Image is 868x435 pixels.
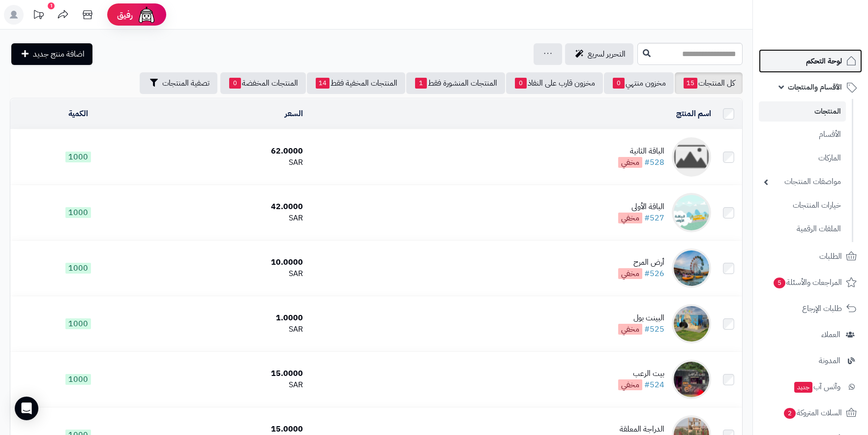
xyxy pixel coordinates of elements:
[759,349,862,373] a: المدونة
[618,368,664,379] div: بيت الرعب
[794,382,812,393] span: جديد
[65,374,91,385] span: 1000
[150,324,303,335] div: SAR
[819,249,842,263] span: الطلبات
[48,2,55,9] div: 1
[802,302,842,315] span: طلبات الإرجاع
[672,137,711,177] img: الباقة الثانية
[675,72,743,94] a: كل المنتجات15
[672,193,711,232] img: الباقة الأولى
[821,328,840,342] span: العملاء
[684,78,697,89] span: 15
[162,77,210,89] span: تصفية المنتجات
[759,218,846,240] a: الملفات الرقمية
[672,249,711,288] img: أرض المرح
[793,380,840,394] span: وآتس آب
[618,257,664,268] div: أرض المرح
[26,5,51,27] a: تحديثات المنصة
[759,297,862,320] a: طلبات الإرجاع
[150,424,303,435] div: 15.0000
[759,375,862,399] a: وآتس آبجديد
[220,72,306,94] a: المنتجات المخفضة0
[759,323,862,346] a: العملاء
[672,360,711,399] img: بيت الرعب
[604,72,674,94] a: مخزون منتهي0
[618,201,664,213] div: الباقة الأولى
[783,407,796,419] span: 2
[618,213,642,223] span: مخفي
[788,80,842,94] span: الأقسام والمنتجات
[150,268,303,280] div: SAR
[618,146,664,157] div: الباقة الثانية
[783,406,842,420] span: السلات المتروكة
[806,54,842,68] span: لوحة التحكم
[588,48,626,60] span: التحرير لسريع
[316,78,329,89] span: 14
[506,72,603,94] a: مخزون قارب على النفاذ0
[565,43,633,65] a: التحرير لسريع
[644,156,664,168] a: #528
[65,263,91,274] span: 1000
[759,401,862,425] a: السلات المتروكة2
[618,268,642,279] span: مخفي
[406,72,505,94] a: المنتجات المنشورة فقط1
[150,379,303,391] div: SAR
[801,7,859,28] img: logo-2.png
[65,318,91,329] span: 1000
[150,201,303,213] div: 42.0000
[117,9,133,21] span: رفيق
[644,212,664,224] a: #527
[618,424,664,435] div: الدراجة المعلقة
[759,271,862,294] a: المراجعات والأسئلة5
[285,108,303,120] a: السعر
[137,5,156,25] img: ai-face.png
[307,72,405,94] a: المنتجات المخفية فقط14
[415,78,427,89] span: 1
[150,312,303,324] div: 1.0000
[150,368,303,379] div: 15.0000
[759,148,846,169] a: الماركات
[140,72,217,94] button: تصفية المنتجات
[613,78,625,89] span: 0
[773,277,785,288] span: 5
[515,78,527,89] span: 0
[819,354,840,368] span: المدونة
[644,323,664,335] a: #525
[759,124,846,145] a: الأقسام
[773,276,842,289] span: المراجعات والأسئلة
[759,245,862,268] a: الطلبات
[11,43,92,65] a: اضافة منتج جديد
[150,146,303,157] div: 62.0000
[644,268,664,280] a: #526
[65,207,91,218] span: 1000
[618,157,642,168] span: مخفي
[229,78,241,89] span: 0
[676,108,711,120] a: اسم المنتج
[65,152,91,162] span: 1000
[15,397,38,420] div: Open Intercom Messenger
[618,379,642,390] span: مخفي
[33,48,85,60] span: اضافة منتج جديد
[759,101,846,122] a: المنتجات
[68,108,88,120] a: الكمية
[150,257,303,268] div: 10.0000
[150,157,303,168] div: SAR
[618,312,664,324] div: البينت بول
[644,379,664,391] a: #524
[759,49,862,73] a: لوحة التحكم
[759,171,846,192] a: مواصفات المنتجات
[618,324,642,335] span: مخفي
[672,304,711,343] img: البينت بول
[759,195,846,216] a: خيارات المنتجات
[150,213,303,224] div: SAR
